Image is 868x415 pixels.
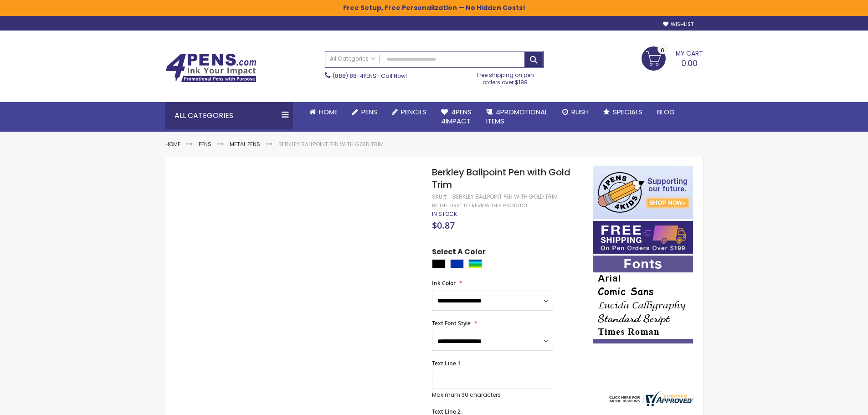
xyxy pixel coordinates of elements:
span: All Categories [330,55,375,62]
strong: SKU [432,193,449,200]
a: Rush [555,102,596,122]
span: 4PROMOTIONAL ITEMS [486,107,548,126]
span: $0.87 [432,219,455,231]
span: Pens [361,107,377,117]
a: (888) 88-4PENS [333,72,376,80]
span: Specials [613,107,642,117]
span: Ink Color [432,279,456,287]
span: 0.00 [681,57,698,69]
div: Assorted [468,259,482,268]
a: 4Pens4impact [434,102,479,132]
a: Blog [650,102,682,122]
a: Pencils [385,102,434,122]
span: Rush [571,107,589,117]
span: Home [319,107,338,117]
span: 4Pens 4impact [441,107,472,126]
a: Wishlist [663,21,693,28]
img: 4pens 4 kids [593,166,693,219]
a: 0.00 0 [642,46,703,69]
a: All Categories [325,51,380,67]
div: Berkley Ballpoint Pen with Gold Trim [452,193,558,200]
img: font-personalization-examples [593,256,693,343]
a: Home [302,102,345,122]
a: Pens [345,102,385,122]
span: In stock [432,210,457,218]
img: 4Pens Custom Pens and Promotional Products [165,53,257,82]
span: Select A Color [432,247,486,259]
a: Be the first to review this product [432,202,528,209]
a: Pens [199,140,211,148]
a: 4PROMOTIONALITEMS [479,102,555,132]
img: 4pens.com widget logo [607,391,693,406]
div: All Categories [165,102,293,129]
span: Text Font Style [432,319,471,327]
span: - Call Now! [333,72,407,80]
a: Specials [596,102,650,122]
a: Home [165,140,180,148]
span: Blog [657,107,675,117]
div: Free shipping on pen orders over $199 [467,68,544,86]
span: 0 [661,46,664,55]
a: 4pens.com certificate URL [607,400,693,408]
li: Berkley Ballpoint Pen with Gold Trim [278,141,384,148]
p: Maximum 30 characters [432,391,553,399]
div: Black [432,259,446,268]
img: Free shipping on orders over $199 [593,221,693,254]
span: Berkley Ballpoint Pen with Gold Trim [432,166,570,191]
a: Metal Pens [230,140,260,148]
span: Text Line 1 [432,359,461,367]
div: Blue [450,259,464,268]
div: Availability [432,210,457,218]
span: Pencils [401,107,426,117]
